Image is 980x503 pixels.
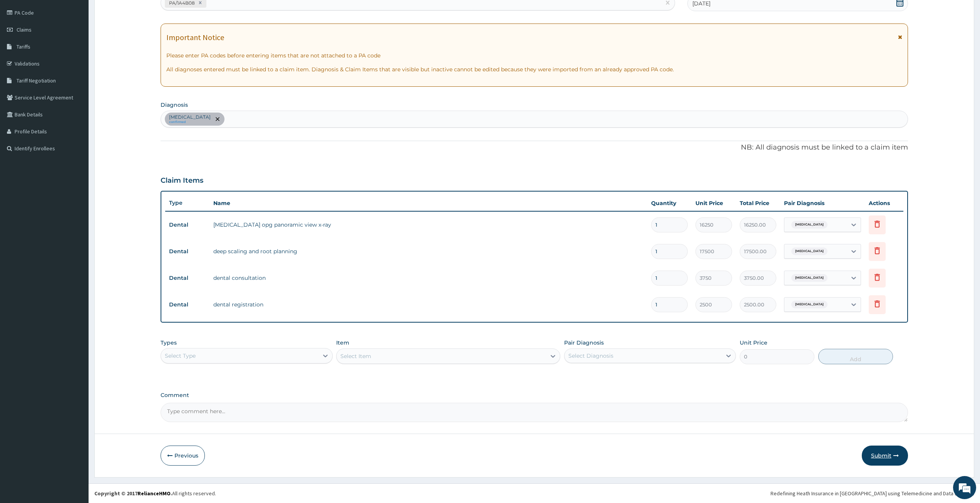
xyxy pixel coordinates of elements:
span: Tariffs [17,43,30,50]
div: Minimize live chat window [126,4,145,22]
span: [MEDICAL_DATA] [791,274,828,282]
div: Redefining Heath Insurance in [GEOGRAPHIC_DATA] using Telemedicine and Data Science! [771,490,974,497]
th: Unit Price [692,195,736,211]
th: Type [165,196,209,210]
span: [MEDICAL_DATA] [791,247,828,255]
h3: Claim Items [161,177,203,185]
label: Comment [161,392,908,399]
div: Select Diagnosis [568,352,613,360]
div: Select Type [165,352,196,360]
label: Types [161,340,177,346]
div: Chat with us now [40,43,129,53]
span: Tariff Negotiation [17,77,56,84]
span: [MEDICAL_DATA] [791,221,828,229]
p: [MEDICAL_DATA] [169,114,211,120]
textarea: Type your message and hit 'Enter' [4,210,147,237]
button: Submit [862,446,908,466]
span: Claims [17,26,32,33]
button: Add [818,349,893,364]
td: Dental [165,244,209,259]
td: dental registration [209,297,647,312]
label: Unit Price [740,339,767,347]
p: Please enter PA codes before entering items that are not attached to a PA code [166,52,902,59]
h1: Important Notice [166,33,224,42]
td: [MEDICAL_DATA] opg panoramic view x-ray [209,217,647,232]
td: Dental [165,218,209,232]
th: Actions [865,195,903,211]
span: remove selection option [214,116,221,123]
a: RelianceHMO [137,490,171,497]
footer: All rights reserved. [89,483,980,503]
span: [MEDICAL_DATA] [791,301,828,308]
th: Total Price [736,195,780,211]
button: Previous [161,446,205,466]
label: Item [336,339,349,347]
strong: Copyright © 2017 . [94,490,172,497]
span: We're online! [45,97,106,175]
td: Dental [165,298,209,312]
p: All diagnoses entered must be linked to a claim item. Diagnosis & Claim Items that are visible bu... [166,66,902,73]
td: deep scaling and root planning [209,244,647,259]
td: dental consultation [209,270,647,286]
th: Name [209,195,647,211]
label: Diagnosis [161,101,188,109]
th: Pair Diagnosis [780,195,865,211]
td: Dental [165,271,209,285]
p: NB: All diagnosis must be linked to a claim item [161,143,908,153]
small: confirmed [169,120,211,124]
th: Quantity [647,195,692,211]
img: d_794563401_company_1708531726252_794563401 [14,39,31,58]
label: Pair Diagnosis [564,339,604,347]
